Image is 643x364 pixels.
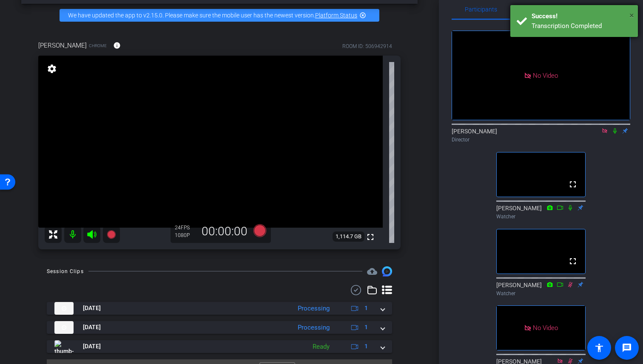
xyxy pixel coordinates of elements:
[364,323,368,332] span: 1
[496,290,586,297] div: Watcher
[533,71,558,79] span: No Video
[175,224,196,231] div: 24
[293,304,334,313] div: Processing
[364,304,368,313] span: 1
[47,321,392,334] mat-expansion-panel-header: thumb-nail[DATE]Processing1
[47,267,84,276] div: Session Clips
[629,9,634,22] button: Close
[293,323,334,333] div: Processing
[452,136,630,144] div: Director
[333,231,364,242] span: 1,114.7 GB
[342,42,392,50] div: ROOM ID: 506942914
[365,232,376,242] mat-icon: fullscreen
[568,256,578,266] mat-icon: fullscreen
[452,127,630,144] div: [PERSON_NAME]
[83,323,101,332] span: [DATE]
[315,12,357,19] a: Platform Status
[175,232,196,239] div: 1080P
[113,42,121,49] mat-icon: info
[496,281,586,297] div: [PERSON_NAME]
[532,11,632,21] div: Success!
[47,340,392,353] mat-expansion-panel-header: thumb-nail[DATE]Ready1
[60,9,379,22] div: We have updated the app to v2.15.0. Please make sure the mobile user has the newest version.
[496,204,586,220] div: [PERSON_NAME]
[367,266,377,277] span: Destinations for your clips
[568,179,578,189] mat-icon: fullscreen
[532,21,632,31] div: Transcription Completed
[382,266,392,277] img: Session clips
[181,225,190,231] span: FPS
[83,342,101,351] span: [DATE]
[89,42,107,49] span: Chrome
[308,342,334,352] div: Ready
[54,321,74,334] img: thumb-nail
[54,340,74,353] img: thumb-nail
[196,224,253,239] div: 00:00:00
[364,342,368,351] span: 1
[54,302,74,315] img: thumb-nail
[359,12,366,19] mat-icon: highlight_off
[622,343,632,353] mat-icon: message
[83,304,101,313] span: [DATE]
[533,324,558,332] span: No Video
[629,10,634,20] span: ×
[367,266,377,277] mat-icon: cloud_upload
[47,302,392,315] mat-expansion-panel-header: thumb-nail[DATE]Processing1
[496,213,586,220] div: Watcher
[38,41,87,50] span: [PERSON_NAME]
[46,64,58,74] mat-icon: settings
[465,6,497,12] span: Participants
[594,343,604,353] mat-icon: accessibility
